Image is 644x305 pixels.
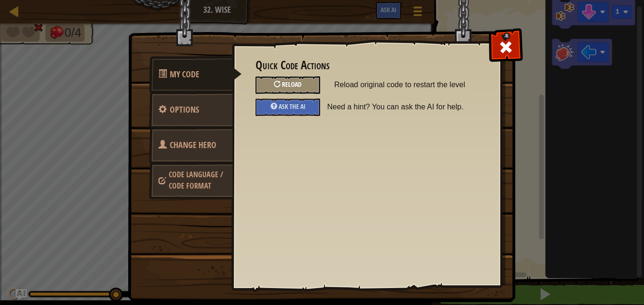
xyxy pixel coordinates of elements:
span: Choose hero, language [169,169,223,191]
span: Reload original code to restart the level [334,76,478,93]
div: Ask the AI [256,99,320,116]
div: Reload original code to restart the level [256,76,320,94]
a: Options [149,91,233,128]
span: Quick Code Actions [170,68,199,80]
span: Need a hint? You can ask the AI for help. [327,99,485,115]
a: My Code [149,56,242,93]
span: Choose hero, language [170,139,216,151]
span: Configure settings [170,104,199,115]
span: Ask the AI [279,102,305,111]
h3: Quick Code Actions [256,59,478,72]
span: Reload [282,80,302,89]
